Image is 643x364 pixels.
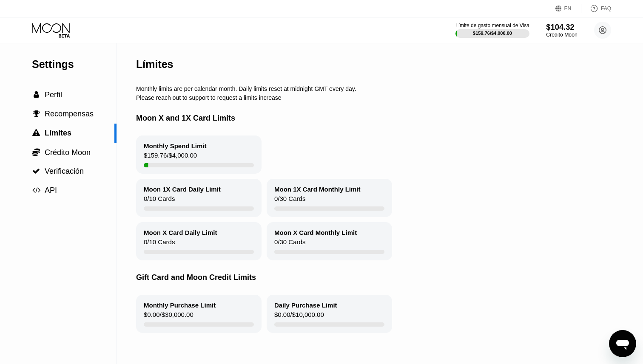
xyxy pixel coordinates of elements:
span:  [32,186,40,194]
div: $104.32Crédito Moon [546,23,577,38]
div: $159.76 / $4,000.00 [144,152,197,163]
div: EN [564,6,572,11]
div: $104.32 [546,23,577,31]
div:  [32,129,40,137]
div:  [32,110,40,118]
div: EN [555,4,581,13]
div: Moon X Card Monthly Limit [274,229,357,236]
div: Crédito Moon [546,32,577,38]
span: API [45,186,57,195]
div: Moon X Card Daily Limit [144,229,217,236]
div: Moon 1X Card Monthly Limit [274,186,361,193]
iframe: Botón para iniciar la ventana de mensajería [609,330,636,357]
div: 0 / 30 Cards [274,195,305,206]
span:  [33,110,40,118]
div:  [32,186,40,194]
div: Moon 1X Card Daily Limit [144,186,221,193]
div:  [32,148,40,156]
span: Perfil [45,90,62,99]
span:  [32,167,40,175]
span:  [34,91,39,99]
span:  [32,129,40,137]
span: Recompensas [45,110,94,118]
div: Límite de gasto mensual de Visa [455,23,529,28]
div: 0 / 30 Cards [274,238,305,250]
div: Monthly Spend Limit [144,142,207,150]
div: FAQ [581,4,611,13]
span: Crédito Moon [45,148,91,157]
div: Límite de gasto mensual de Visa$159.76/$4,000.00 [455,23,529,38]
span: Límites [45,129,71,137]
div: $0.00 / $30,000.00 [144,311,193,322]
div: 0 / 10 Cards [144,195,175,206]
div: $159.76 / $4,000.00 [473,31,512,36]
div: $0.00 / $10,000.00 [274,311,324,322]
div: FAQ [601,6,611,11]
div: Settings [32,58,117,71]
div:  [32,91,40,99]
div:  [32,167,40,175]
div: Daily Purchase Limit [274,302,337,309]
div: Límites [136,58,174,71]
div: Monthly Purchase Limit [144,302,216,309]
span:  [32,148,40,156]
span: Verificación [45,167,84,175]
div: 0 / 10 Cards [144,238,175,250]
